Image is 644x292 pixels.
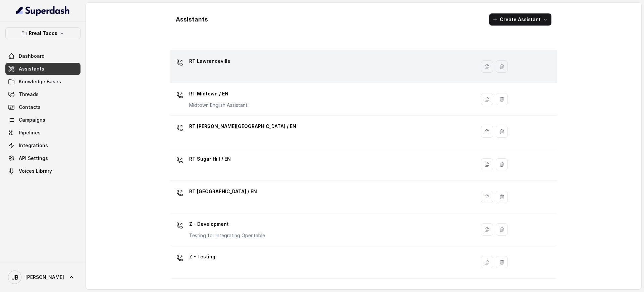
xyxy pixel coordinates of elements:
[189,88,248,99] p: RT Midtown / EN
[189,121,296,132] p: RT [PERSON_NAME][GEOGRAPHIC_DATA] / EN
[189,154,231,164] p: RT Sugar Hill / EN
[189,232,265,239] p: Testing for integrating Opentable
[189,56,230,67] p: RT Lawrenceville
[5,63,80,75] a: Assistants
[176,14,208,25] h1: Assistants
[29,29,57,37] p: Rreal Tacos
[5,165,80,177] a: Voices Library
[19,104,41,111] span: Contacts
[19,91,39,98] span: Threads
[5,88,80,100] a: Threads
[189,251,215,262] p: Z - Testing
[19,129,41,136] span: Pipelines
[11,274,18,281] text: JB
[5,50,80,62] a: Dashboard
[189,186,257,197] p: RT [GEOGRAPHIC_DATA] / EN
[5,268,80,287] a: [PERSON_NAME]
[19,155,48,162] span: API Settings
[189,219,265,230] p: Z - Development
[5,139,80,152] a: Integrations
[19,53,45,59] span: Dashboard
[19,117,45,123] span: Campaigns
[16,5,70,16] img: light.svg
[19,78,61,85] span: Knowledge Bases
[189,102,248,109] p: Midtown English Assistant
[19,66,44,72] span: Assistants
[5,101,80,113] a: Contacts
[19,168,52,174] span: Voices Library
[5,114,80,126] a: Campaigns
[5,127,80,139] a: Pipelines
[25,274,64,281] span: [PERSON_NAME]
[5,27,80,39] button: Rreal Tacos
[5,76,80,88] a: Knowledge Bases
[19,142,48,149] span: Integrations
[5,152,80,164] a: API Settings
[489,13,551,26] button: Create Assistant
